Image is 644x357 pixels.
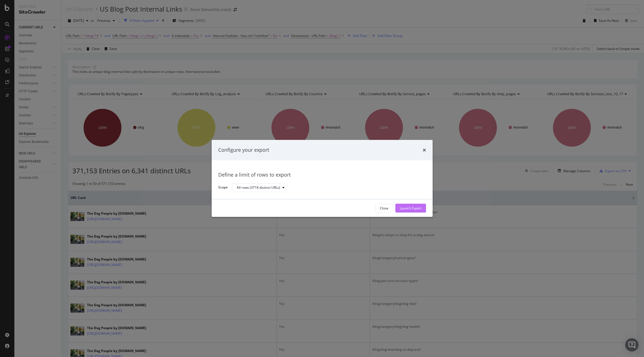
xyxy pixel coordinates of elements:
div: All rows (371K distinct URLs) [237,186,280,189]
button: All rows (371K distinct URLs) [232,183,287,192]
div: modal [212,140,433,217]
div: Open Intercom Messenger [625,338,638,351]
div: Launch Export [400,206,422,211]
div: times [423,146,426,154]
label: Scope [218,185,228,191]
button: Close [375,204,393,213]
button: Launch Export [395,204,426,213]
div: Close [380,206,388,211]
div: Define a limit of rows to export [218,171,426,178]
div: Configure your export [218,146,269,154]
